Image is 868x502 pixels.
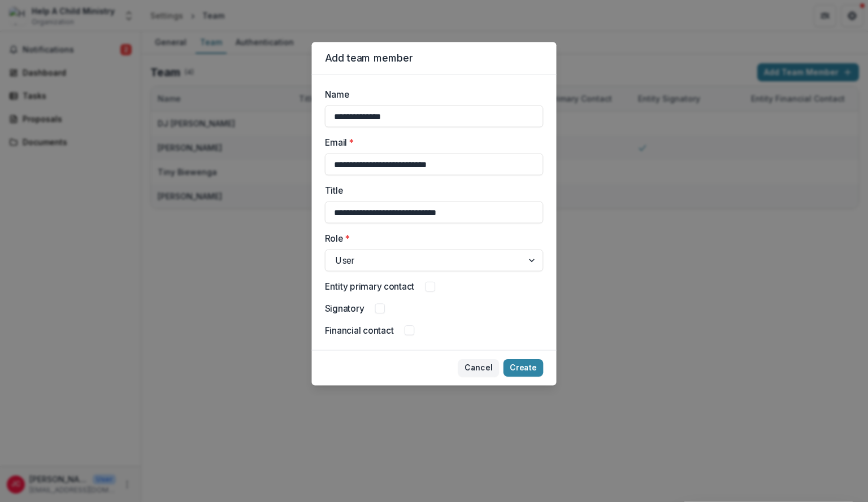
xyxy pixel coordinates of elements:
[325,324,394,337] label: Financial contact
[325,280,414,293] label: Entity primary contact
[325,184,537,197] label: Title
[325,88,537,101] label: Name
[504,359,544,377] button: Create
[458,359,499,377] button: Cancel
[312,42,557,75] header: Add team member
[325,302,364,315] label: Signatory
[325,136,537,149] label: Email
[325,232,537,245] label: Role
